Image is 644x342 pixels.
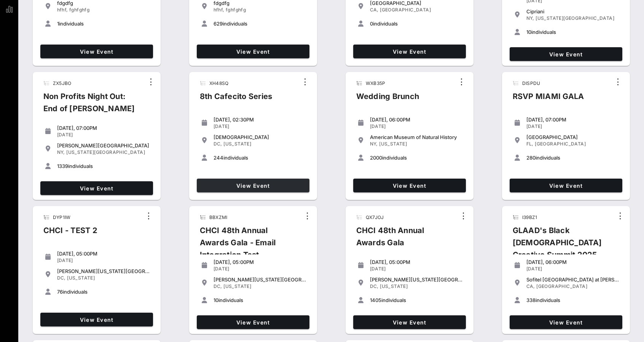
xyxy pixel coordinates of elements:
[57,142,150,149] div: [PERSON_NAME][GEOGRAPHIC_DATA]
[214,21,223,27] span: 629
[507,224,614,267] div: GLAAD's Black [DEMOGRAPHIC_DATA] Creative Summit 2025
[214,283,222,289] span: DC,
[380,7,431,13] span: [GEOGRAPHIC_DATA]
[57,257,150,264] div: [DATE]
[214,297,218,303] span: 10
[513,182,619,189] span: View Event
[57,21,150,27] div: individuals
[214,134,306,140] div: [DEMOGRAPHIC_DATA]
[209,80,229,86] span: XH48SQ
[526,259,619,265] div: [DATE], 06:00PM
[214,117,306,123] div: [DATE], 02:30PM
[53,214,71,220] span: DYP1IW
[214,297,306,303] div: individuals
[526,155,536,161] span: 280
[197,45,309,58] a: View Event
[197,179,309,192] a: View Event
[57,275,66,281] span: DC,
[535,141,586,147] span: [GEOGRAPHIC_DATA]
[370,283,379,289] span: DC,
[526,141,534,147] span: FL,
[510,47,622,61] a: View Event
[526,8,619,14] div: Cipriani
[214,7,225,13] span: hfhf,
[370,297,381,303] span: 1405
[214,141,222,147] span: DC,
[57,289,150,295] div: individuals
[69,7,89,13] span: fghfghfg
[526,276,619,283] div: Sofitel [GEOGRAPHIC_DATA] at [PERSON_NAME][GEOGRAPHIC_DATA]
[67,275,95,281] span: [US_STATE]
[223,283,251,289] span: [US_STATE]
[370,141,378,147] span: NY,
[522,80,540,86] span: DISPDU
[526,29,531,35] span: 10
[226,7,246,13] span: fghfghfg
[366,80,386,86] span: WXB35P
[370,155,463,161] div: individuals
[526,297,536,303] span: 338
[214,123,306,129] div: [DATE]
[526,123,619,129] div: [DATE]
[214,21,306,27] div: individuals
[214,266,306,272] div: [DATE]
[37,224,104,243] div: CHCI - TEST 2
[43,316,150,323] span: View Event
[370,7,379,13] span: CA,
[353,315,466,329] a: View Event
[370,297,463,303] div: individuals
[526,266,619,272] div: [DATE]
[522,214,537,220] span: I39BZ1
[214,276,306,283] div: [PERSON_NAME][US_STATE][GEOGRAPHIC_DATA]
[379,141,407,147] span: [US_STATE]
[223,141,251,147] span: [US_STATE]
[353,179,466,192] a: View Event
[40,45,153,58] a: View Event
[370,259,463,265] div: [DATE], 05:00PM
[526,29,619,35] div: individuals
[526,283,535,289] span: CA,
[194,224,301,267] div: CHCI 48th Annual Awards Gala - Email Integration Test
[366,214,384,220] span: QX7JOJ
[380,283,408,289] span: [US_STATE]
[57,163,150,169] div: individuals
[37,90,145,121] div: Non Profits Night Out: End of [PERSON_NAME]
[57,149,65,155] span: NY,
[43,48,150,55] span: View Event
[57,163,68,169] span: 1339
[370,21,463,27] div: individuals
[350,224,457,255] div: CHCI 48th Annual Awards Gala
[40,313,153,326] a: View Event
[370,134,463,140] div: American Museum of Natural History
[66,149,145,155] span: [US_STATE][GEOGRAPHIC_DATA]
[510,179,622,192] a: View Event
[200,319,306,326] span: View Event
[356,48,463,55] span: View Event
[536,283,587,289] span: [GEOGRAPHIC_DATA]
[57,289,63,295] span: 76
[40,181,153,195] a: View Event
[200,182,306,189] span: View Event
[370,276,463,283] div: [PERSON_NAME][US_STATE][GEOGRAPHIC_DATA]
[370,21,373,27] span: 0
[356,319,463,326] span: View Event
[214,155,306,161] div: individuals
[53,80,72,86] span: ZX5JBO
[57,268,150,274] div: [PERSON_NAME][US_STATE][GEOGRAPHIC_DATA]
[57,125,150,131] div: [DATE], 07:00PM
[510,315,622,329] a: View Event
[526,15,534,21] span: NY,
[370,155,382,161] span: 2000
[370,123,463,129] div: [DATE]
[526,117,619,123] div: [DATE], 07:00PM
[507,90,590,109] div: RSVP MIAMI GALA
[370,117,463,123] div: [DATE], 06:00PM
[57,132,150,138] div: [DATE]
[214,155,223,161] span: 244
[513,319,619,326] span: View Event
[200,48,306,55] span: View Event
[526,134,619,140] div: [GEOGRAPHIC_DATA]
[57,21,59,27] span: 1
[526,155,619,161] div: individuals
[214,259,306,265] div: [DATE], 05:00PM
